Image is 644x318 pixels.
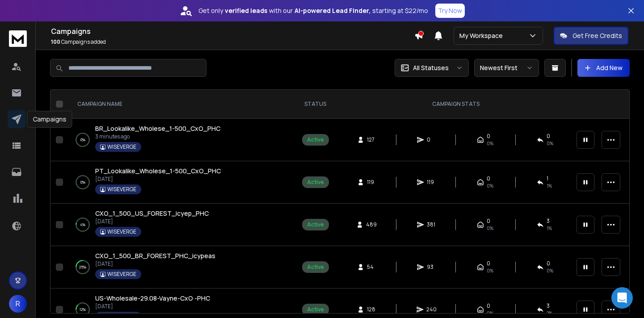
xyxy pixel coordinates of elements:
[547,260,550,267] span: 0
[107,186,136,193] p: WISEVERGE
[95,167,221,176] a: PT_Lookalike_Wholese_1-500_CxO_PHC
[307,179,324,186] div: Active
[427,136,436,143] span: 0
[547,267,553,274] span: 0 %
[67,90,290,119] th: CAMPAIGN NAME
[80,178,85,187] p: 0 %
[79,263,86,272] p: 25 %
[366,221,377,228] span: 489
[67,161,290,204] td: 0%PT_Lookalike_Wholese_1-500_CxO_PHC[DATE]WISEVERGE
[435,4,465,18] button: Try Now
[547,302,550,310] span: 3
[295,6,370,15] strong: AI-powered Lead Finder,
[51,26,414,37] h1: Campaigns
[95,251,215,260] span: CXO_1_500_BR_FOREST_PHC_icypeas
[438,6,462,15] p: Try Now
[51,38,414,46] p: Campaigns added
[426,306,437,313] span: 240
[225,6,267,15] strong: verified leads
[95,303,210,310] p: [DATE]
[547,225,552,232] span: 1 %
[9,295,27,313] button: R
[487,218,490,225] span: 0
[577,59,630,77] button: Add New
[459,31,506,40] p: My Workspace
[367,136,376,143] span: 127
[487,225,493,232] span: 0%
[198,6,428,15] p: Get only with our starting at $22/mo
[572,31,622,40] p: Get Free Credits
[307,306,324,313] div: Active
[547,310,552,317] span: 2 %
[51,38,60,46] span: 100
[307,136,324,143] div: Active
[95,251,215,260] a: CXO_1_500_BR_FOREST_PHC_icypeas
[341,90,571,119] th: CAMPAIGN STATS
[547,175,548,182] span: 1
[95,124,220,133] a: BR_Lookalike_Wholese_1-500_CxO_PHC
[95,133,220,140] p: 3 minutes ago
[367,179,376,186] span: 119
[307,264,324,271] div: Active
[107,228,136,235] p: WISEVERGE
[95,124,220,133] span: BR_Lookalike_Wholese_1-500_CxO_PHC
[95,167,221,175] span: PT_Lookalike_Wholese_1-500_CxO_PHC
[487,182,493,189] span: 0%
[427,179,436,186] span: 119
[547,218,550,225] span: 3
[474,59,539,77] button: Newest First
[80,305,86,314] p: 12 %
[95,176,221,183] p: [DATE]
[27,111,72,128] div: Campaigns
[67,119,290,161] td: 0%BR_Lookalike_Wholese_1-500_CxO_PHC3 minutes agoWISEVERGE
[107,143,136,151] p: WISEVERGE
[413,63,449,72] p: All Statuses
[95,260,215,268] p: [DATE]
[487,140,493,147] span: 0%
[487,310,493,317] span: 0%
[367,264,376,271] span: 54
[290,90,341,119] th: STATUS
[367,306,376,313] span: 128
[547,140,553,147] span: 0%
[80,220,85,229] p: 4 %
[611,287,633,309] div: Open Intercom Messenger
[547,133,550,140] span: 0
[107,271,136,278] p: WISEVERGE
[95,294,210,303] a: US-Wholesale-29.08-Vayne-CxO -PHC
[9,30,27,47] img: logo
[307,221,324,228] div: Active
[487,267,493,274] span: 0%
[554,27,628,45] button: Get Free Credits
[95,209,209,218] a: CXO_1_500_US_FOREST_icyep_PHC
[487,175,490,182] span: 0
[487,260,490,267] span: 0
[427,221,436,228] span: 381
[95,218,209,225] p: [DATE]
[67,204,290,246] td: 4%CXO_1_500_US_FOREST_icyep_PHC[DATE]WISEVERGE
[427,264,436,271] span: 93
[487,133,490,140] span: 0
[547,182,552,189] span: 1 %
[95,209,209,218] span: CXO_1_500_US_FOREST_icyep_PHC
[80,135,85,144] p: 0 %
[67,246,290,289] td: 25%CXO_1_500_BR_FOREST_PHC_icypeas[DATE]WISEVERGE
[487,302,490,310] span: 0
